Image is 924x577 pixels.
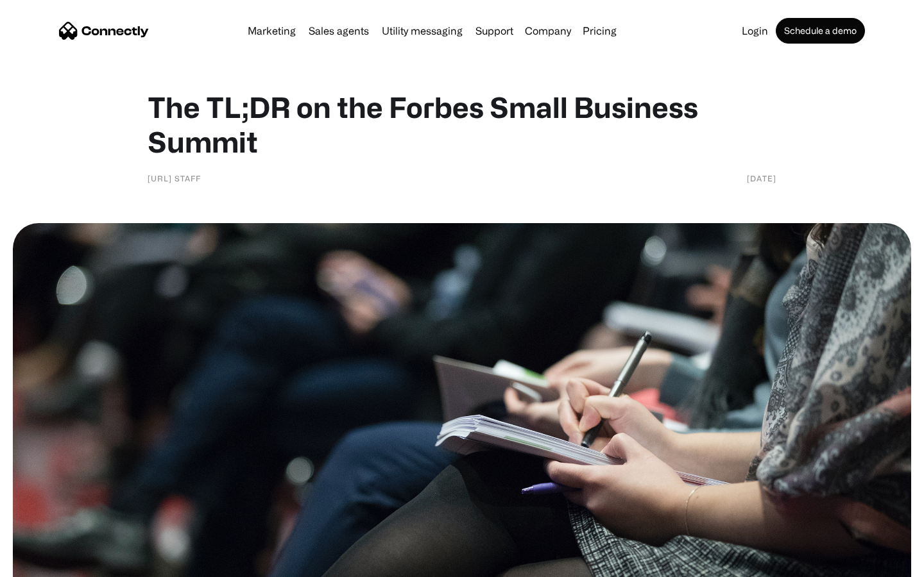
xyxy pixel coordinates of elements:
[304,26,374,36] a: Sales agents
[148,172,201,185] div: [URL] Staff
[747,172,776,185] div: [DATE]
[737,26,773,36] a: Login
[377,26,468,36] a: Utility messaging
[59,21,149,40] a: home
[26,555,77,573] ul: Language list
[243,26,301,36] a: Marketing
[577,26,622,36] a: Pricing
[776,18,865,44] a: Schedule a demo
[148,90,776,159] h1: The TL;DR on the Forbes Small Business Summit
[13,555,77,573] aside: Language selected: English
[521,22,575,40] div: Company
[525,22,571,40] div: Company
[470,26,518,36] a: Support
